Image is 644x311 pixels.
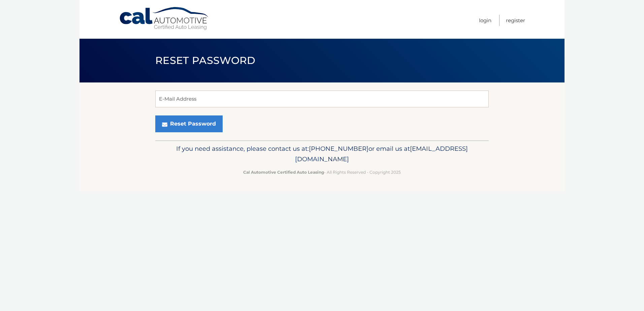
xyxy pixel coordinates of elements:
[155,115,223,132] button: Reset Password
[155,91,489,107] input: E-Mail Address
[479,15,491,26] a: Login
[160,169,484,176] p: - All Rights Reserved - Copyright 2025
[160,143,484,165] p: If you need assistance, please contact us at: or email us at
[119,7,210,31] a: Cal Automotive
[155,54,255,67] span: Reset Password
[243,170,324,175] strong: Cal Automotive Certified Auto Leasing
[506,15,525,26] a: Register
[309,145,368,152] span: [PHONE_NUMBER]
